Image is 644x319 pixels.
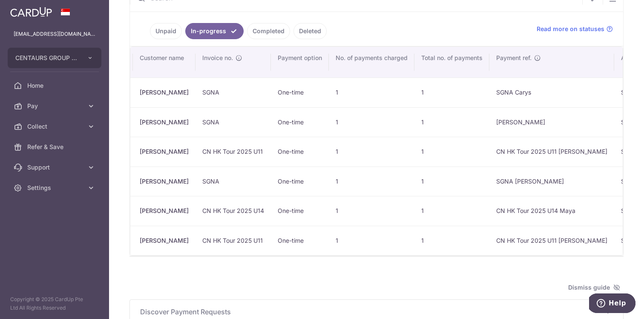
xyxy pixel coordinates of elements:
[414,137,489,167] td: 1
[20,6,37,14] span: Help
[133,167,195,196] td: [PERSON_NAME]
[202,54,233,62] span: Invoice no.
[329,78,414,107] td: 1
[329,107,414,137] td: 1
[133,47,195,78] th: Customer name
[140,307,603,317] span: Discover Payment Requests
[133,137,195,167] td: [PERSON_NAME]
[195,196,271,226] td: CN HK Tour 2025 U14
[537,25,613,33] a: Read more on statuses
[589,293,635,315] iframe: Opens a widget where you can find more information
[133,196,195,226] td: [PERSON_NAME]
[195,107,271,137] td: SGNA
[15,54,78,62] span: CENTAURS GROUP PRIVATE LIMITED
[271,78,329,107] td: One-time
[537,25,604,33] span: Read more on statuses
[271,47,329,78] th: Payment option
[195,78,271,107] td: SGNA
[489,47,614,78] th: Payment ref.
[336,54,408,62] span: No. of payments charged
[329,226,414,256] td: 1
[27,143,83,151] span: Refer & Save
[329,167,414,196] td: 1
[414,167,489,196] td: 1
[489,226,614,256] td: CN HK Tour 2025 U11 [PERSON_NAME]
[140,307,613,317] p: Discover Payment Requests
[27,122,83,131] span: Collect
[271,196,329,226] td: One-time
[329,137,414,167] td: 1
[10,7,52,17] img: CardUp
[185,23,244,39] a: In-progress
[271,137,329,167] td: One-time
[271,167,329,196] td: One-time
[414,226,489,256] td: 1
[489,137,614,167] td: CN HK Tour 2025 U11 [PERSON_NAME]
[421,54,483,62] span: Total no. of payments
[414,47,489,78] th: Total no. of payments
[27,184,83,192] span: Settings
[247,23,290,39] a: Completed
[271,107,329,137] td: One-time
[271,226,329,256] td: One-time
[414,107,489,137] td: 1
[414,78,489,107] td: 1
[133,78,195,107] td: [PERSON_NAME]
[133,107,195,137] td: [PERSON_NAME]
[27,163,83,172] span: Support
[293,23,327,39] a: Deleted
[133,226,195,256] td: [PERSON_NAME]
[195,167,271,196] td: SGNA
[329,196,414,226] td: 1
[489,78,614,107] td: SGNA Carys
[278,54,322,62] span: Payment option
[27,102,83,110] span: Pay
[195,47,271,78] th: Invoice no.
[568,282,620,293] span: Dismiss guide
[496,54,532,62] span: Payment ref.
[8,48,101,68] button: CENTAURS GROUP PRIVATE LIMITED
[414,196,489,226] td: 1
[195,226,271,256] td: CN HK Tour 2025 U11
[489,196,614,226] td: CN HK Tour 2025 U14 Maya
[489,107,614,137] td: [PERSON_NAME]
[329,47,414,78] th: No. of payments charged
[195,137,271,167] td: CN HK Tour 2025 U11
[150,23,182,39] a: Unpaid
[27,81,83,90] span: Home
[14,30,95,38] p: [EMAIL_ADDRESS][DOMAIN_NAME]
[489,167,614,196] td: SGNA [PERSON_NAME]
